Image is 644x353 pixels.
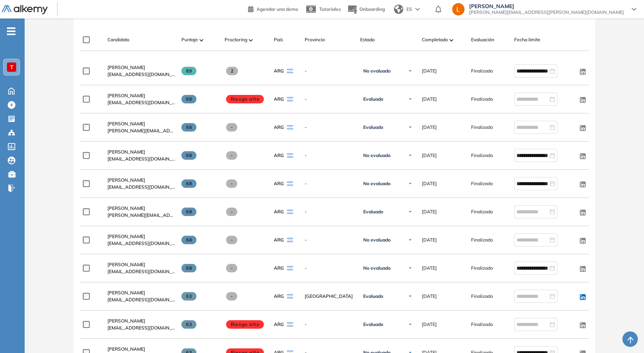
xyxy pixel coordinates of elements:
span: Candidato [107,36,129,43]
span: Finalizado [471,96,493,103]
span: Finalizado [471,208,493,215]
span: Evaluado [363,124,383,130]
span: - [226,123,237,132]
a: [PERSON_NAME] [107,120,175,127]
img: Logo [2,5,48,15]
img: Ícono de flecha [408,322,413,327]
span: [PERSON_NAME] [107,233,145,239]
img: arrow [415,8,420,11]
img: ARG [287,153,293,158]
span: - [226,292,237,301]
img: Ícono de flecha [408,209,413,214]
span: Riesgo alto [226,320,264,329]
span: - [305,124,354,131]
span: Completado [422,36,448,43]
span: [PERSON_NAME] [107,205,145,211]
span: [PERSON_NAME] [469,3,624,9]
img: world [394,5,403,14]
span: [PERSON_NAME] [107,64,145,70]
span: Finalizado [471,321,493,328]
img: [missing "en.ARROW_ALT" translation] [200,39,203,41]
img: ARG [287,294,293,299]
img: ARG [287,125,293,130]
span: [EMAIL_ADDRESS][DOMAIN_NAME] [107,184,175,191]
span: [EMAIL_ADDRESS][DOMAIN_NAME] [107,324,175,331]
span: Agendar una demo [257,6,298,12]
span: [PERSON_NAME] [107,177,145,183]
span: - [226,208,237,216]
span: - [305,152,354,159]
img: ARG [287,322,293,327]
span: [PERSON_NAME] [107,346,145,352]
span: No evaluado [363,181,391,187]
img: ARG [287,97,293,101]
img: [missing "en.ARROW_ALT" translation] [249,39,253,41]
span: Finalizado [471,265,493,272]
span: Onboarding [359,6,385,12]
span: [PERSON_NAME] [107,121,145,127]
span: Evaluado [363,96,383,102]
span: [DATE] [422,124,437,131]
span: Finalizado [471,236,493,243]
img: ARG [287,181,293,186]
span: Puntaje [181,36,198,43]
a: [PERSON_NAME] [107,205,175,212]
span: - [305,208,354,215]
span: - [305,265,354,272]
span: [DATE] [422,293,437,300]
img: ARG [287,266,293,270]
span: - [226,236,237,244]
span: ARG [274,96,284,103]
img: Ícono de flecha [408,69,413,73]
span: ARG [274,180,284,187]
span: [DATE] [422,236,437,243]
span: Evaluación [471,36,494,43]
span: [PERSON_NAME] [107,149,145,155]
span: Finalizado [471,68,493,74]
a: [PERSON_NAME] [107,318,175,324]
img: Ícono de flecha [408,125,413,130]
span: [DATE] [422,152,437,159]
span: Finalizado [471,124,493,131]
span: ARG [274,208,284,215]
span: Proctoring [225,36,247,43]
span: [EMAIL_ADDRESS][DOMAIN_NAME] [107,296,175,303]
span: [PERSON_NAME] [107,262,145,267]
a: [PERSON_NAME] [107,64,175,71]
img: [missing "en.ARROW_ALT" translation] [449,39,453,41]
span: ARG [274,321,284,328]
span: ARG [274,68,284,74]
span: Evaluado [363,321,383,328]
span: ARG [274,152,284,159]
img: ARG [287,209,293,214]
span: ARG [274,293,284,300]
span: - [305,236,354,243]
span: [PERSON_NAME][EMAIL_ADDRESS][PERSON_NAME][DOMAIN_NAME] [469,9,624,15]
span: - [226,264,237,272]
span: [EMAIL_ADDRESS][DOMAIN_NAME] [107,240,175,247]
a: [PERSON_NAME] [107,92,175,99]
span: - [305,180,354,187]
span: [PERSON_NAME] [107,318,145,324]
span: - [305,96,354,103]
span: [GEOGRAPHIC_DATA] [305,293,354,300]
span: - [305,68,354,74]
span: 63 [181,320,196,329]
span: 68 [181,95,196,103]
span: ARG [274,265,284,272]
span: [DATE] [422,321,437,328]
img: Ícono de flecha [408,266,413,270]
a: [PERSON_NAME] [107,233,175,240]
a: [PERSON_NAME] [107,346,175,353]
span: Estado [360,36,375,43]
span: [EMAIL_ADDRESS][DOMAIN_NAME] [107,155,175,162]
i: - [7,30,15,32]
img: Ícono de flecha [408,97,413,101]
span: - [226,179,237,188]
span: [PERSON_NAME] [107,290,145,296]
span: No evaluado [363,68,391,74]
img: ARG [287,69,293,73]
span: ES [406,6,412,13]
a: [PERSON_NAME] [107,289,175,296]
span: Evaluado [363,293,383,299]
